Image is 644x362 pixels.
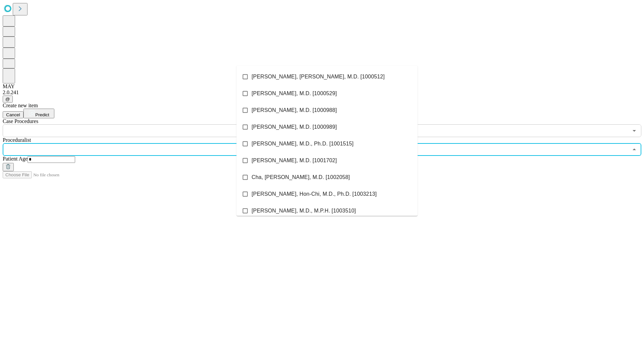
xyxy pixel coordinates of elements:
[252,89,337,98] span: [PERSON_NAME], M.D. [1000529]
[252,73,385,81] span: [PERSON_NAME], [PERSON_NAME], M.D. [1000512]
[630,145,639,154] button: Close
[23,109,54,118] button: Predict
[630,126,639,135] button: Open
[252,106,337,114] span: [PERSON_NAME], M.D. [1000988]
[252,207,356,215] span: [PERSON_NAME], M.D., M.P.H. [1003510]
[3,118,38,124] span: Scheduled Procedure
[3,96,13,103] button: @
[3,103,38,108] span: Create new item
[252,140,354,148] span: [PERSON_NAME], M.D., Ph.D. [1001515]
[3,156,28,162] span: Patient Age
[5,97,10,102] span: @
[3,137,31,143] span: Proceduralist
[3,111,23,118] button: Cancel
[35,112,49,117] span: Predict
[252,157,337,165] span: [PERSON_NAME], M.D. [1001702]
[3,83,641,89] div: MAY
[252,173,350,181] span: Cha, [PERSON_NAME], M.D. [1002058]
[252,123,337,131] span: [PERSON_NAME], M.D. [1000989]
[6,112,20,117] span: Cancel
[252,190,377,198] span: [PERSON_NAME], Hon-Chi, M.D., Ph.D. [1003213]
[3,89,641,96] div: 2.0.241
